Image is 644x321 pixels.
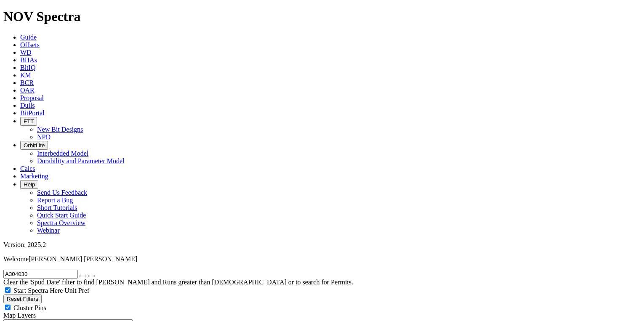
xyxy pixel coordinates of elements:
button: Help [20,180,38,189]
a: Spectra Overview [37,219,85,226]
button: OrbitLite [20,141,48,150]
a: BitPortal [20,109,45,117]
a: Dulls [20,102,35,109]
a: Guide [20,34,37,41]
div: Version: 2025.2 [3,241,641,249]
input: Start Spectra Here [5,287,11,293]
a: New Bit Designs [37,126,83,133]
a: Proposal [20,94,44,101]
a: WD [20,49,32,56]
h1: NOV Spectra [3,9,641,24]
span: Cluster Pins [13,304,46,311]
a: Offsets [20,41,40,48]
a: Interbedded Model [37,150,88,157]
span: Unit Pref [64,287,89,294]
a: BHAs [20,56,37,64]
span: Clear the 'Spud Date' filter to find [PERSON_NAME] and Runs greater than [DEMOGRAPHIC_DATA] or to... [3,279,353,286]
a: Durability and Parameter Model [37,157,125,164]
a: OAR [20,87,35,94]
p: Welcome [3,255,641,263]
input: Search [3,270,78,279]
a: Report a Bug [37,196,73,204]
span: [PERSON_NAME] [PERSON_NAME] [29,255,137,263]
span: Help [24,181,35,188]
span: FTT [24,118,34,125]
a: Marketing [20,172,48,180]
a: NPD [37,133,51,141]
a: BitIQ [20,64,35,71]
a: Quick Start Guide [37,212,86,219]
a: Calcs [20,165,35,172]
a: Webinar [37,227,60,234]
span: Start Spectra Here [13,287,63,294]
span: OrbitLite [24,142,45,149]
a: KM [20,72,31,79]
a: Short Tutorials [37,204,77,211]
a: Send Us Feedback [37,189,87,196]
a: BCR [20,79,34,86]
button: FTT [20,117,37,126]
button: Reset Filters [3,294,42,303]
span: Map Layers [3,312,36,319]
